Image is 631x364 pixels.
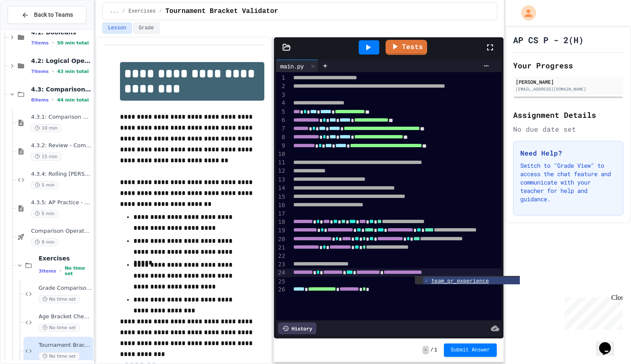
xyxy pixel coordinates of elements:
span: 9 min [31,238,58,246]
div: 8 [276,133,287,142]
span: 5 min [31,181,58,189]
div: 24 [276,269,287,277]
span: Tournament Bracket Validator [165,6,278,16]
div: 18 [276,218,287,226]
span: Back to Teams [34,10,73,19]
div: 17 [276,210,287,218]
span: / [430,347,433,354]
div: 5 [276,108,287,116]
span: Grade Comparison Debugger [39,285,91,292]
span: 50 min total [57,40,89,46]
span: Exercises [39,255,91,262]
div: 25 [276,278,287,286]
div: 6 [276,116,287,125]
span: No time set [39,352,80,360]
h2: Assignment Details [513,109,623,121]
h3: Need Help? [520,148,616,158]
span: 5 min [31,210,58,218]
span: Tournament Bracket Validator [39,342,91,349]
span: 1 [434,347,437,354]
button: Lesson [102,23,131,34]
p: Switch to "Grade View" to access the chat feature and communicate with your teacher for help and ... [520,161,616,203]
span: No time set [65,265,91,276]
span: 15 min [31,153,61,161]
div: main.py [276,60,318,72]
div: 1 [276,74,287,82]
span: 4.3.4: Rolling [PERSON_NAME] [31,171,91,178]
span: - [422,346,429,354]
div: [EMAIL_ADDRESS][DOMAIN_NAME] [516,86,621,92]
span: • [52,68,54,75]
div: 26 [276,286,287,294]
span: Age Bracket Checker [39,313,91,320]
span: No time set [39,324,80,332]
span: Exercises [128,8,156,15]
span: / [159,8,162,15]
span: 4.3.1: Comparison Operators [31,114,91,121]
span: ... [110,8,119,15]
span: 4.3.5: AP Practice - Comparison Operators [31,199,91,206]
button: Grade [133,23,159,34]
div: 4 [276,99,287,107]
a: Tests [386,40,427,55]
span: 4.3: Comparison Operators [31,86,91,93]
iframe: chat widget [561,294,623,330]
span: • [52,96,54,103]
div: 19 [276,226,287,235]
div: 21 [276,244,287,252]
span: Submit Answer [451,347,490,354]
span: 4.2: Logical Operators [31,57,91,65]
span: 43 min total [57,69,89,74]
span: 44 min total [57,97,89,103]
div: No due date set [513,124,623,134]
div: 23 [276,260,287,269]
button: Submit Answer [444,343,497,357]
span: No time set [39,295,80,303]
div: 15 [276,193,287,201]
span: 10 min [31,124,61,132]
div: 9 [276,142,287,150]
span: 3 items [39,268,56,274]
div: 11 [276,159,287,167]
div: 14 [276,184,287,192]
div: [PERSON_NAME] [516,78,621,86]
h2: Your Progress [513,60,623,71]
div: 16 [276,201,287,210]
div: My Account [512,3,538,23]
div: 20 [276,235,287,244]
span: team_or_experience [431,278,489,284]
span: / [122,8,125,15]
span: 8 items [31,97,49,103]
div: Chat with us now!Close [3,3,58,53]
iframe: chat widget [596,330,623,356]
button: Back to Teams [8,6,86,24]
div: 2 [276,82,287,91]
div: 3 [276,91,287,99]
span: Comparison Operators - Quiz [31,228,91,235]
span: 7 items [31,40,49,46]
div: History [278,322,316,334]
div: main.py [276,62,308,70]
h1: AP CS P - 2(H) [513,34,584,46]
div: 13 [276,176,287,184]
div: 7 [276,125,287,133]
span: • [60,268,61,274]
div: 12 [276,167,287,175]
div: 22 [276,252,287,260]
ul: Completions [415,276,520,285]
span: • [52,39,54,46]
span: 7 items [31,69,49,74]
span: 4.3.2: Review - Comparison Operators [31,142,91,149]
div: 10 [276,150,287,159]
